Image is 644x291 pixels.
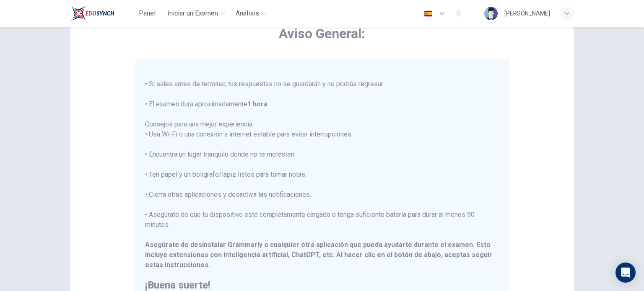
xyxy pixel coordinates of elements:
div: [PERSON_NAME] [504,8,550,18]
button: Iniciar un Examen [164,6,229,21]
b: Asegúrate de desinstalar Grammarly o cualquier otra aplicación que pueda ayudarte durante el exam... [145,241,491,259]
b: 1 hora [247,100,267,108]
span: Iniciar un Examen [167,8,218,18]
span: Panel [139,8,156,18]
h2: ¡Buena suerte! [145,280,499,290]
span: Análisis [236,8,259,18]
div: Open Intercom Messenger [615,263,636,283]
button: Panel [134,6,161,21]
a: EduSynch logo [70,5,134,22]
img: EduSynch logo [70,5,114,22]
img: es [423,10,434,17]
button: Análisis [232,6,270,21]
img: Profile picture [484,7,498,20]
u: Consejos para una mejor experiencia: [145,120,254,128]
span: Aviso General: [135,25,509,42]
